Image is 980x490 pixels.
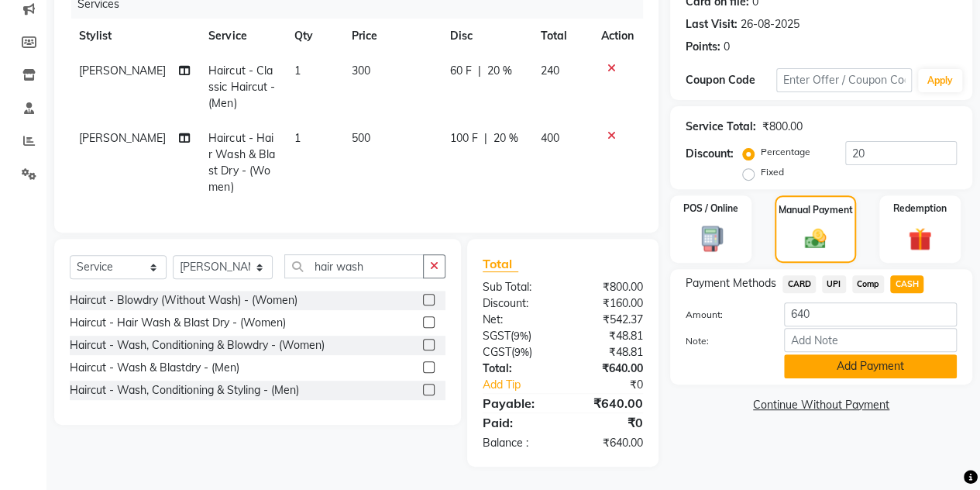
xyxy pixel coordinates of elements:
[70,337,325,354] div: Haircut - Wash, Conditioning & Blowdry - (Women)
[901,225,939,254] img: _gift.svg
[493,130,518,147] span: 20 %
[784,328,957,352] input: Add Note
[514,346,529,358] span: 9%
[674,308,772,322] label: Amount:
[562,435,655,451] div: ₹640.00
[562,279,655,295] div: ₹800.00
[562,295,655,312] div: ₹160.00
[441,19,531,53] th: Disc
[673,397,969,413] a: Continue Without Payment
[514,330,528,342] span: 9%
[692,225,730,253] img: _pos-terminal.svg
[450,130,478,147] span: 100 F
[779,203,853,217] label: Manual Payment
[483,329,511,343] span: SGST
[352,64,370,78] span: 300
[471,344,563,361] div: ( )
[592,19,643,53] th: Action
[683,202,738,216] label: POS / Online
[562,312,655,328] div: ₹542.37
[822,275,846,293] span: UPI
[471,377,578,393] a: Add Tip
[686,275,776,292] span: Payment Methods
[724,39,730,55] div: 0
[199,19,285,53] th: Service
[562,361,655,377] div: ₹640.00
[471,394,563,412] div: Payable:
[487,63,512,79] span: 20 %
[686,119,756,135] div: Service Total:
[852,275,885,293] span: Comp
[471,413,563,432] div: Paid:
[70,315,286,331] div: Haircut - Hair Wash & Blast Dry - (Women)
[762,119,803,135] div: ₹800.00
[471,435,563,451] div: Balance :
[352,131,370,145] span: 500
[284,254,424,278] input: Search or Scan
[285,19,342,53] th: Qty
[484,130,487,147] span: |
[741,16,799,33] div: 26-08-2025
[562,344,655,361] div: ₹48.81
[540,64,559,78] span: 240
[540,131,559,145] span: 400
[70,382,299,399] div: Haircut - Wash, Conditioning & Styling - (Men)
[761,145,810,159] label: Percentage
[294,131,301,145] span: 1
[79,64,166,78] span: [PERSON_NAME]
[471,328,563,344] div: ( )
[70,360,239,376] div: Haircut - Wash & Blastdry - (Men)
[471,279,563,295] div: Sub Total:
[782,275,816,293] span: CARD
[483,345,511,359] span: CGST
[208,131,274,194] span: Haircut - Hair Wash & Blast Dry - (Women)
[893,202,947,216] label: Redemption
[471,361,563,377] div: Total:
[761,165,784,179] label: Fixed
[79,131,166,145] span: [PERSON_NAME]
[562,413,655,432] div: ₹0
[483,256,518,272] span: Total
[471,295,563,312] div: Discount:
[784,302,957,326] input: Amount
[776,68,912,92] input: Enter Offer / Coupon Code
[531,19,592,53] th: Total
[784,354,957,378] button: Add Payment
[686,72,776,88] div: Coupon Code
[450,63,472,79] span: 60 F
[686,39,720,55] div: Points:
[890,275,923,293] span: CASH
[294,64,301,78] span: 1
[686,16,738,33] div: Last Visit:
[471,312,563,328] div: Net:
[798,226,834,251] img: _cash.svg
[342,19,441,53] th: Price
[562,394,655,412] div: ₹640.00
[578,377,655,393] div: ₹0
[70,292,297,309] div: Haircut - Blowdry (Without Wash) - (Women)
[562,328,655,344] div: ₹48.81
[208,64,274,110] span: Haircut - Classic Haircut - (Men)
[686,146,734,162] div: Discount:
[918,69,962,92] button: Apply
[478,63,481,79] span: |
[674,334,772,348] label: Note:
[70,19,199,53] th: Stylist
